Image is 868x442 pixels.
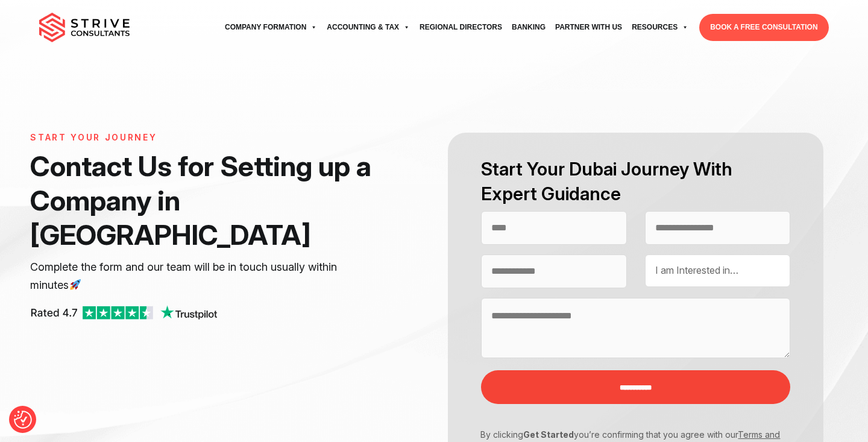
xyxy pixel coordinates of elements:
img: main-logo.svg [39,13,130,43]
a: Regional Directors [415,11,507,44]
h1: Contact Us for Setting up a Company in [GEOGRAPHIC_DATA] [30,149,377,252]
a: BOOK A FREE CONSULTATION [699,14,828,41]
p: Complete the form and our team will be in touch usually within minutes [30,258,377,294]
img: Revisit consent button [14,411,32,429]
a: Banking [507,11,550,44]
span: I am Interested in… [655,264,738,276]
button: Consent Preferences [14,411,32,429]
a: Resources [627,11,693,44]
a: Partner with Us [550,11,627,44]
strong: Get Started [523,429,574,440]
a: Accounting & Tax [322,11,415,44]
img: 🚀 [70,279,81,290]
h6: START YOUR JOURNEY [30,133,377,143]
a: Company Formation [220,11,322,44]
h2: Start Your Dubai Journey With Expert Guidance [481,157,790,206]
